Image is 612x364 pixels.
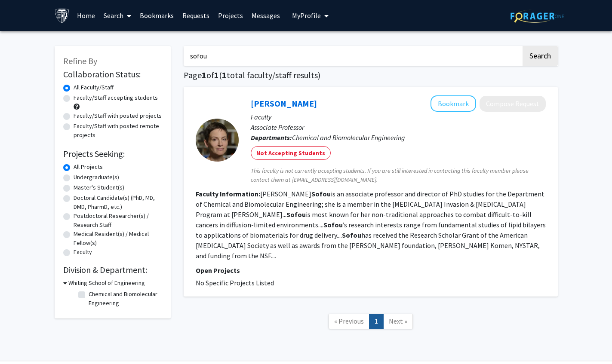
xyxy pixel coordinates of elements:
label: Medical Resident(s) / Medical Fellow(s) [74,229,162,248]
span: « Previous [334,317,364,325]
label: All Projects [74,162,103,171]
h3: Whiting School of Engineering [68,278,145,288]
p: Associate Professor [251,122,546,132]
h2: Division & Department: [63,265,162,275]
p: Open Projects [196,265,546,275]
span: Refine By [63,55,97,66]
button: Add Stavroula Sofou to Bookmarks [431,95,476,112]
span: Next » [389,317,407,325]
a: 1 [369,314,384,329]
iframe: Chat [6,325,37,358]
a: Next Page [383,314,413,329]
span: 1 [202,70,206,80]
h1: Page of ( total faculty/staff results) [184,70,558,80]
span: Chemical and Biomolecular Engineering [292,133,405,142]
a: Search [99,0,135,31]
b: Departments: [251,133,292,142]
label: Doctoral Candidate(s) (PhD, MD, DMD, PharmD, etc.) [74,193,162,211]
span: My Profile [292,11,321,20]
label: Faculty/Staff accepting students [74,93,158,102]
label: Chemical and Biomolecular Engineering [89,290,160,308]
a: Home [73,0,99,31]
a: Previous Page [329,314,369,329]
button: Search [523,46,558,66]
label: Faculty [74,248,92,257]
a: Projects [214,0,247,31]
label: Master's Student(s) [74,183,124,192]
a: Requests [178,0,214,31]
b: Sofou [311,190,331,198]
img: ForagerOne Logo [511,9,564,23]
img: Johns Hopkins University Logo [55,8,70,23]
mat-chip: Not Accepting Students [251,146,331,160]
b: Faculty Information: [196,190,260,198]
input: Search Keywords [184,46,521,66]
fg-read-more: [PERSON_NAME] is an associate professor and director of PhD studies for the Department of Chemica... [196,190,546,260]
span: This faculty is not currently accepting students. If you are still interested in contacting this ... [251,166,546,184]
label: Postdoctoral Researcher(s) / Research Staff [74,211,162,229]
b: Sofou [323,220,343,229]
h2: Collaboration Status: [63,69,162,80]
h2: Projects Seeking: [63,149,162,159]
label: Faculty/Staff with posted projects [74,111,162,120]
label: Faculty/Staff with posted remote projects [74,122,162,140]
span: 1 [214,70,219,80]
label: All Faculty/Staff [74,83,114,92]
a: Bookmarks [135,0,178,31]
b: Sofou [342,231,361,239]
b: Sofou [286,210,306,219]
p: Faculty [251,112,546,122]
span: No Specific Projects Listed [196,278,274,287]
span: 1 [222,70,227,80]
label: Undergraduate(s) [74,173,119,182]
a: Messages [247,0,284,31]
nav: Page navigation [184,305,558,340]
button: Compose Request to Stavroula Sofou [480,96,546,112]
a: [PERSON_NAME] [251,98,317,109]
